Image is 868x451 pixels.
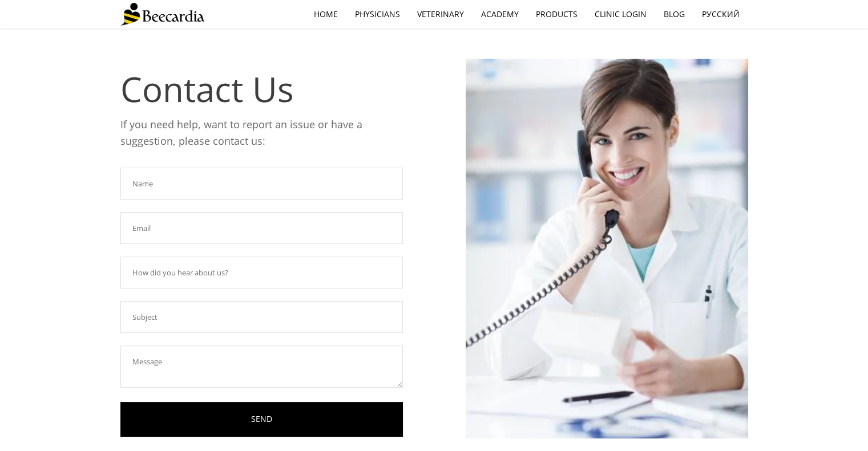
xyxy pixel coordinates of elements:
[586,1,655,27] a: Clinic Login
[120,3,204,26] img: Beecardia
[693,1,748,27] a: Русский
[120,402,403,437] a: SEND
[120,168,403,200] input: Name
[655,1,693,27] a: Blog
[120,212,403,244] input: Email
[120,117,362,148] span: If you need help, want to report an issue or have a suggestion, please contact us:
[120,301,403,333] input: Subject
[527,1,586,27] a: Products
[346,1,409,27] a: Physicians
[409,1,473,27] a: Veterinary
[473,1,527,27] a: Academy
[120,66,294,112] span: Contact Us
[120,257,403,289] input: How did you hear about us?
[305,1,346,27] a: home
